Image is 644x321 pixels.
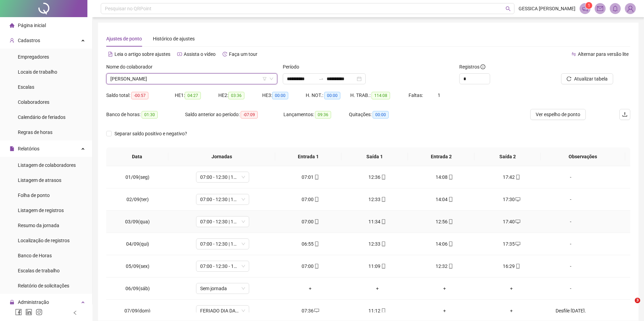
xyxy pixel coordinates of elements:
[622,112,628,117] span: upload
[571,52,576,57] span: swap
[283,111,349,119] div: Lançamentos:
[106,91,175,99] div: Saldo total:
[106,147,168,166] th: Data
[241,111,258,119] span: -07:09
[550,218,591,225] div: -
[448,242,453,246] span: mobile
[200,172,245,182] span: 07:00 - 12:30 | 14:00 - 17:30
[416,218,473,225] div: 12:56
[272,92,288,99] span: 00:00
[314,242,319,246] span: mobile
[416,240,473,248] div: 14:06
[349,240,405,248] div: 12:33
[612,5,618,12] span: bell
[416,262,473,270] div: 12:32
[18,146,39,151] span: Relatórios
[106,36,142,41] span: Ajustes de ponto
[448,197,453,202] span: mobile
[126,241,149,247] span: 04/09(qui)
[229,51,257,57] span: Faça um tour
[515,242,520,246] span: desktop
[324,92,340,99] span: 00:00
[114,51,170,57] span: Leia o artigo sobre ajustes
[349,111,414,119] div: Quitações:
[314,264,319,269] span: mobile
[18,23,46,28] span: Página inicial
[306,91,350,99] div: H. NOT.:
[222,52,227,57] span: history
[18,162,76,168] span: Listagem de colaboradores
[200,194,245,205] span: 07:00 - 12:30 | 14:00 - 17:30
[578,51,629,57] span: Alternar para versão lite
[621,298,637,314] iframe: Intercom live chat
[341,147,408,166] th: Saída 1
[131,92,148,99] span: -00:57
[380,242,386,246] span: mobile
[481,64,485,69] span: info-circle
[448,219,453,224] span: mobile
[372,92,390,99] span: 114:08
[349,285,405,292] div: +
[18,268,60,273] span: Escalas de trabalho
[282,173,338,181] div: 07:01
[416,196,473,203] div: 14:04
[18,99,49,105] span: Colaboradores
[282,218,338,225] div: 07:00
[126,263,149,269] span: 05/09(sex)
[349,307,405,314] div: 11:12
[142,111,158,119] span: 01:30
[282,240,338,248] div: 06:55
[10,146,14,151] span: file
[108,52,113,57] span: file-text
[282,307,338,314] div: 07:36
[18,299,49,305] span: Administração
[18,208,64,213] span: Listagem de registros
[200,217,245,227] span: 07:00 - 12:30 | 14:00 - 17:30
[380,175,386,180] span: mobile
[408,147,474,166] th: Entrada 2
[112,130,190,137] span: Separar saldo positivo e negativo?
[550,173,591,181] div: -
[349,173,405,181] div: 12:36
[530,109,586,120] button: Ver espelho de ponto
[200,283,245,294] span: Sem jornada
[350,91,409,99] div: H. TRAB.:
[18,129,52,135] span: Regras de horas
[18,38,40,43] span: Cadastros
[380,308,386,313] span: mobile
[125,286,150,291] span: 06/09(sáb)
[484,173,540,181] div: 17:42
[582,5,588,12] span: notification
[515,264,520,269] span: mobile
[282,196,338,203] div: 07:00
[106,111,185,119] div: Banco de horas:
[380,197,386,202] span: mobile
[282,262,338,270] div: 07:00
[373,111,389,119] span: 00:00
[459,63,485,71] span: Registros
[484,196,540,203] div: 17:30
[550,307,591,314] div: Desfile [DATE].
[283,63,304,71] label: Período
[484,285,540,292] div: +
[515,197,520,202] span: desktop
[73,310,77,315] span: left
[506,6,511,11] span: search
[314,197,319,202] span: mobile
[18,84,34,90] span: Escalas
[10,300,14,305] span: lock
[110,74,273,84] span: LUCIANA GOMES DA SILVA
[484,218,540,225] div: 17:40
[18,177,61,183] span: Listagem de atrasos
[200,306,245,316] span: FERIADO DIA DA INDEPENDÊNCIA
[315,111,331,119] span: 09:36
[153,36,195,41] span: Histórico de ajustes
[185,111,283,119] div: Saldo anterior ao período:
[106,63,157,71] label: Nome do colaborador
[416,307,473,314] div: +
[409,92,424,98] span: Faltas:
[519,5,575,12] span: GESSICA [PERSON_NAME]
[635,298,640,303] span: 3
[124,308,150,313] span: 07/09(dom)
[574,75,608,83] span: Atualizar tabela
